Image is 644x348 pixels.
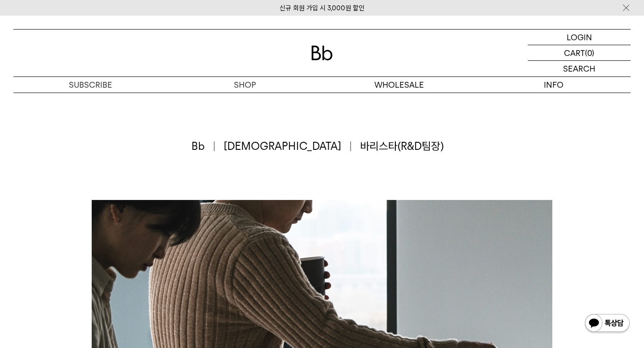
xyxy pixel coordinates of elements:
span: [DEMOGRAPHIC_DATA] [224,139,351,154]
img: 로고 [311,46,333,60]
a: CART (0) [528,45,631,61]
p: (0) [585,45,594,60]
p: SEARCH [563,61,595,76]
span: 바리스타(R&D팀장) [360,139,444,154]
p: WHOLESALE [322,77,476,93]
a: SUBSCRIBE [13,77,168,93]
p: INFO [476,77,631,93]
p: CART [564,45,585,60]
a: 신규 회원 가입 시 3,000원 할인 [280,4,364,12]
a: LOGIN [528,30,631,45]
img: 카카오톡 채널 1:1 채팅 버튼 [584,313,631,335]
span: Bb [191,139,215,154]
a: SHOP [168,77,322,93]
p: LOGIN [567,30,592,45]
